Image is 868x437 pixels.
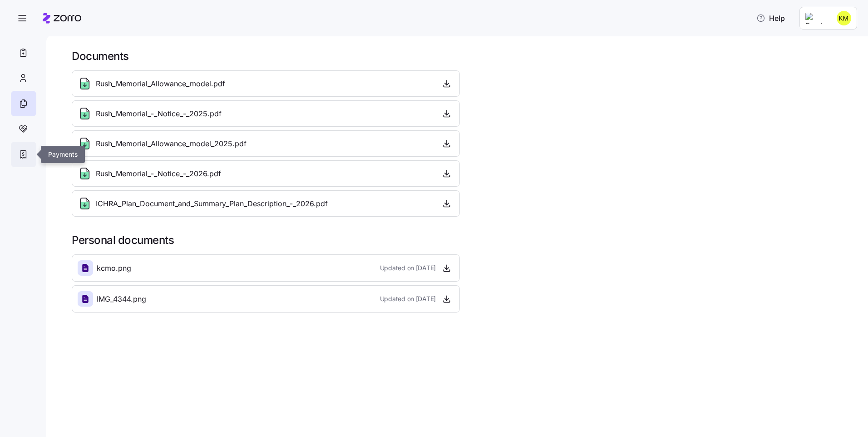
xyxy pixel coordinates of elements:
span: IMG_4344.png [97,293,146,305]
span: Rush_Memorial_Allowance_model_2025.pdf [96,138,247,149]
button: Help [749,9,792,27]
span: Rush_Memorial_Allowance_model.pdf [96,78,225,89]
span: Help [756,13,785,24]
h1: Documents [72,49,855,63]
span: kcmo.png [97,263,131,274]
span: ICHRA_Plan_Document_and_Summary_Plan_Description_-_2026.pdf [96,198,328,209]
span: Updated on [DATE] [380,294,436,303]
span: Rush_Memorial_-_Notice_-_2025.pdf [96,108,222,119]
h1: Personal documents [72,233,855,247]
img: Employer logo [805,13,824,24]
span: Rush_Memorial_-_Notice_-_2026.pdf [96,168,221,179]
span: Updated on [DATE] [380,263,436,273]
img: 00b5e45f3c8a97214494b5e9daef4bf5 [837,11,851,25]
